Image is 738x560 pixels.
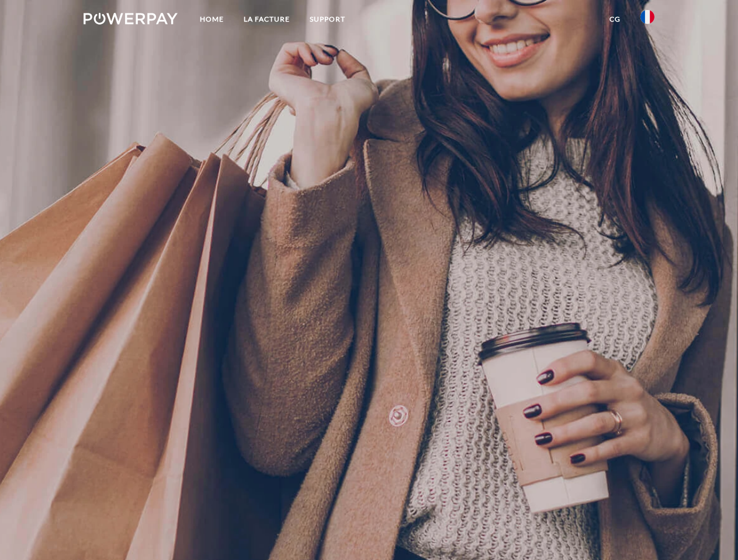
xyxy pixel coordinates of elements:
[234,9,300,30] a: LA FACTURE
[300,9,355,30] a: Support
[640,10,654,24] img: fr
[190,9,234,30] a: Home
[600,9,630,30] a: CG
[84,13,178,24] img: logo-powerpay-white.svg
